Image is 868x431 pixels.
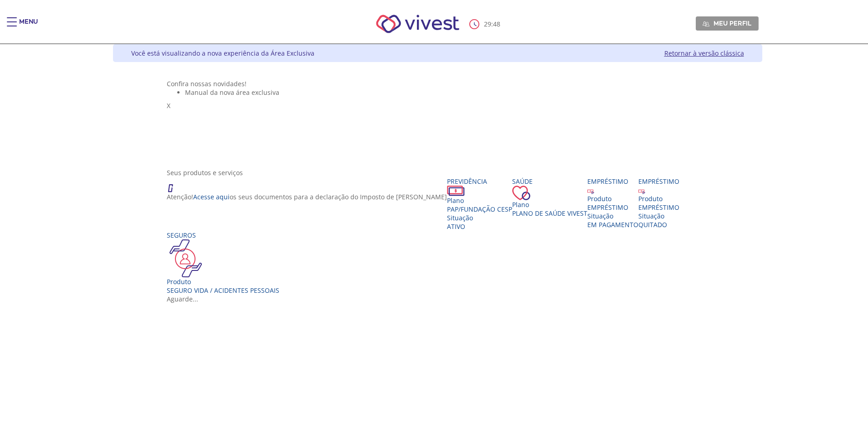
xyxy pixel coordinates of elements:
[193,192,230,201] a: Acesse aqui
[366,5,469,43] img: Vivest
[131,49,314,57] div: Você está visualizando a nova experiência da Área Exclusiva
[167,295,708,303] div: Aguarde...
[638,187,645,194] img: ico_emprestimo.svg
[447,186,465,196] img: ico_dinheiro.png
[512,177,587,218] a: Saúde PlanoPlano de Saúde VIVEST
[447,177,512,186] div: Previdência
[167,101,170,110] span: X
[638,220,667,229] span: QUITADO
[703,21,709,27] img: Meu perfil
[167,231,279,295] a: Seguros Produto Seguro Vida / Acidentes Pessoais
[167,177,182,192] img: ico_atencao.png
[185,88,279,97] span: Manual da nova área exclusiva
[587,177,638,229] a: Empréstimo Produto EMPRÉSTIMO Situação EM PAGAMENTO
[638,177,679,186] div: Empréstimo
[587,187,594,194] img: ico_emprestimo.svg
[447,205,512,213] span: PAP/Fundação CESP
[714,19,751,27] span: Meu perfil
[167,192,447,201] p: Atenção! os seus documentos para a declaração do Imposto de [PERSON_NAME]
[469,19,502,29] div: :
[638,177,679,229] a: Empréstimo Produto EMPRÉSTIMO Situação QUITADO
[638,203,679,212] div: EMPRÉSTIMO
[447,213,512,222] div: Situação
[167,286,279,295] div: Seguro Vida / Acidentes Pessoais
[167,168,708,177] div: Seus produtos e serviços
[587,177,638,186] div: Empréstimo
[587,212,638,220] div: Situação
[638,212,679,220] div: Situação
[484,20,491,28] span: 29
[696,16,759,30] a: Meu perfil
[447,177,512,231] a: Previdência PlanoPAP/Fundação CESP SituaçãoAtivo
[493,20,500,28] span: 48
[587,203,638,212] div: EMPRÉSTIMO
[638,194,679,203] div: Produto
[512,186,530,200] img: ico_coracao.png
[447,196,512,205] div: Plano
[167,277,279,286] div: Produto
[167,79,708,88] div: Confira nossas novidades!
[664,49,744,57] a: Retornar à versão clássica
[167,231,279,239] div: Seguros
[447,222,465,231] span: Ativo
[19,17,38,36] div: Menu
[587,220,638,229] span: EM PAGAMENTO
[512,209,587,218] span: Plano de Saúde VIVEST
[167,168,708,303] section: <span lang="en" dir="ltr">ProdutosCard</span>
[512,177,587,186] div: Saúde
[167,79,708,159] section: <span lang="pt-BR" dir="ltr">Visualizador do Conteúdo da Web</span> 1
[167,239,205,277] img: ico_seguros.png
[512,200,587,209] div: Plano
[587,194,638,203] div: Produto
